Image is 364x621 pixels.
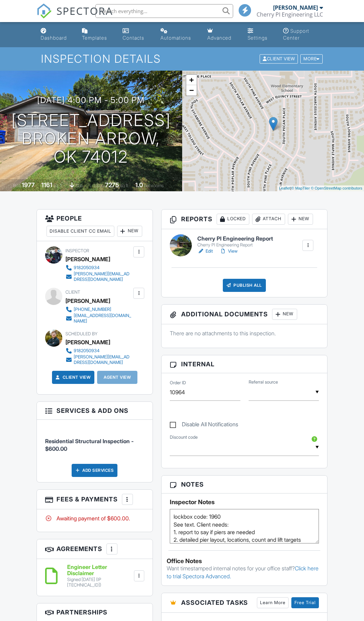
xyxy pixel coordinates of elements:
div: New [272,309,297,320]
a: Advanced [205,25,239,44]
div: Support Center [283,28,309,41]
div: Advanced [207,35,231,41]
h3: Reports [162,210,327,229]
a: Cherry PI Engineering Report Cherry PI Engineering Report [197,236,273,248]
div: More [300,54,323,64]
h3: Additional Documents [162,305,327,324]
a: 9182050934 [65,264,132,271]
h3: Services & Add ons [37,402,153,420]
h3: [DATE] 4:00 pm - 5:00 pm [37,95,145,105]
a: [PERSON_NAME][EMAIL_ADDRESS][DOMAIN_NAME] [65,271,132,282]
div: Contacts [123,35,144,41]
h3: Agreements [37,539,153,559]
span: Client [65,289,80,295]
span: slab [75,183,83,188]
label: Order ID [170,380,186,386]
a: Free Trial [291,597,319,608]
div: Dashboard [41,35,67,41]
a: Automations (Basic) [158,25,199,44]
div: [PERSON_NAME] [65,296,110,306]
div: Cherry PI Engineering Report [197,242,273,248]
div: Locked [217,214,249,225]
span: Inspector [65,248,89,253]
a: Contacts [120,25,152,44]
a: Learn More [257,597,289,608]
a: [EMAIL_ADDRESS][DOMAIN_NAME] [65,313,132,324]
div: New [117,226,142,237]
div: Settings [248,35,268,41]
a: Dashboard [38,25,74,44]
h1: [STREET_ADDRESS] Broken Arrow, OK 74012 [11,111,171,166]
div: 7275 [105,181,119,189]
span: Associated Tasks [181,598,248,607]
div: Cherry PI Engineering LLC [257,11,323,18]
a: Zoom out [186,85,197,95]
a: SPECTORA [37,9,113,24]
label: Disable All Notifications [170,421,238,430]
div: [PERSON_NAME] [65,254,110,264]
div: [EMAIL_ADDRESS][DOMAIN_NAME] [74,313,132,324]
span: Scheduled By [65,331,97,336]
a: © MapTiler [291,186,310,190]
span: Built [13,183,21,188]
a: Zoom in [186,75,197,85]
h1: Inspection Details [41,53,323,65]
div: [PERSON_NAME][EMAIL_ADDRESS][DOMAIN_NAME] [74,354,132,365]
div: Automations [160,35,191,41]
span: Residential Structural Inspection - $600.00 [45,438,134,452]
div: Add Services [72,464,117,477]
a: View [220,248,238,255]
span: SPECTORA [56,3,113,18]
span: sq.ft. [120,183,129,188]
div: [PERSON_NAME][EMAIL_ADDRESS][DOMAIN_NAME] [74,271,132,282]
a: 9182050934 [65,347,132,354]
div: [PHONE_NUMBER] [74,307,111,312]
a: Templates [79,25,114,44]
div: [PERSON_NAME] [65,337,110,347]
div: | [277,185,364,191]
a: Click here to trial Spectora Advanced. [167,565,319,579]
textarea: lockbox code: 1960 See text. Client needs: 1. report to say if piers are needed 2. detailed pier ... [170,509,319,543]
h3: Internal [162,355,327,373]
div: Attach [252,214,285,225]
h3: Notes [162,476,327,493]
a: Leaflet [279,186,290,190]
li: Service: Residential Structural Inspection [45,425,144,458]
span: bathrooms [144,183,164,188]
div: 1.0 [135,181,143,189]
a: © OpenStreetMap contributors [311,186,362,190]
span: Lot Size [90,183,104,188]
h3: Fees & Payments [37,490,153,509]
h6: Cherry PI Engineering Report [197,236,273,242]
a: Support Center [280,25,326,44]
span: sq. ft. [53,183,63,188]
div: Client View [260,54,298,64]
div: New [288,214,313,225]
div: [PERSON_NAME] [273,4,318,11]
a: [PHONE_NUMBER] [65,306,132,313]
a: Settings [245,25,275,44]
input: Search everything... [95,4,233,18]
div: 9182050934 [74,265,100,271]
div: 1977 [22,181,35,189]
h3: People [37,210,153,241]
label: Discount code [170,434,198,440]
div: Signed [DATE] (IP [TECHNICAL_ID]) [67,577,133,588]
h6: Engineer Letter Disclaimer [67,564,133,576]
div: Disable Client CC Email [46,226,114,237]
div: Templates [82,35,107,41]
label: Referral source [249,379,278,385]
div: Awaiting payment of $600.00. [45,515,144,522]
div: Publish All [223,279,266,292]
a: Engineer Letter Disclaimer Signed [DATE] (IP [TECHNICAL_ID]) [67,564,133,588]
img: The Best Home Inspection Software - Spectora [37,3,52,19]
div: 9182050934 [74,348,100,354]
a: Client View [54,374,91,381]
a: Client View [259,56,300,61]
a: [PERSON_NAME][EMAIL_ADDRESS][DOMAIN_NAME] [65,354,132,365]
a: Edit [197,248,213,255]
div: Office Notes [167,558,322,564]
div: 1161 [41,181,52,189]
p: There are no attachments to this inspection. [170,329,319,337]
h5: Inspector Notes [170,499,319,506]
